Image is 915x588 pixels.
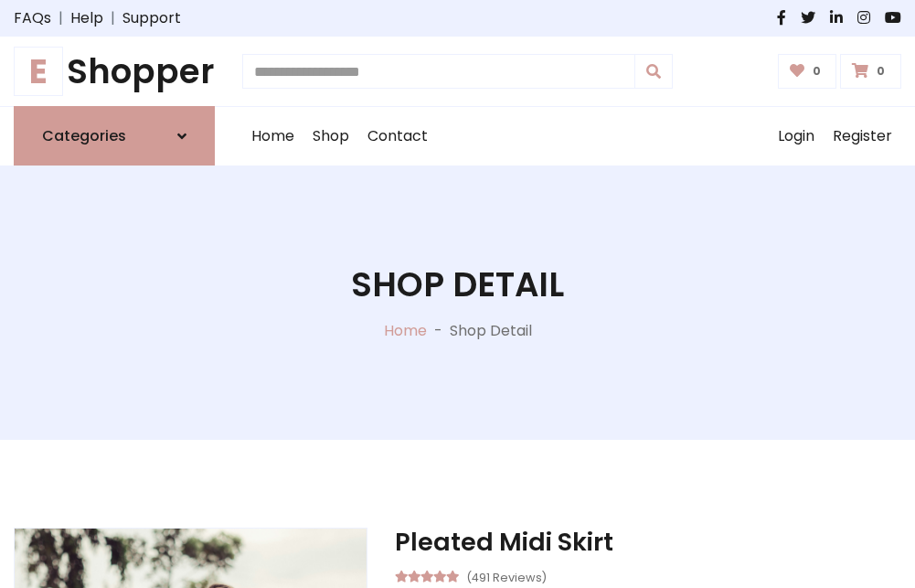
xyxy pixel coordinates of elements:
a: Support [122,7,181,29]
h1: Shopper [14,51,215,91]
a: Home [242,107,303,166]
a: Categories [14,106,215,166]
p: Shop Detail [450,320,532,342]
a: 0 [840,54,901,89]
small: (491 Reviews) [466,565,547,587]
a: EShopper [14,51,215,91]
a: FAQs [14,7,51,29]
span: 0 [808,63,825,80]
a: Contact [358,107,437,166]
span: E [14,47,63,96]
h3: Pleated Midi Skirt [395,528,901,557]
a: 0 [778,54,837,89]
span: | [51,7,70,29]
a: Help [70,7,103,29]
h1: Shop Detail [351,264,564,305]
span: | [103,7,122,29]
a: Shop [303,107,358,166]
span: 0 [872,63,889,80]
a: Home [384,320,427,341]
a: Register [824,107,901,166]
a: Login [769,107,824,166]
h6: Categories [42,127,126,144]
p: - [427,320,450,342]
